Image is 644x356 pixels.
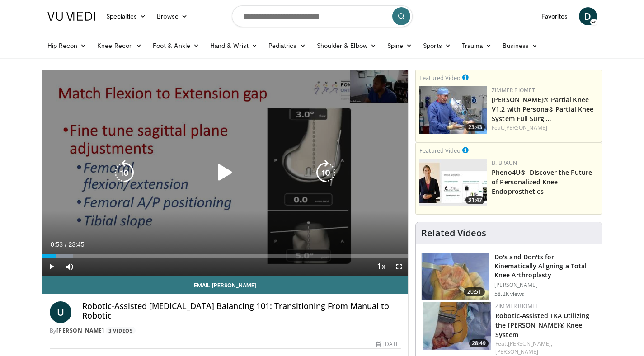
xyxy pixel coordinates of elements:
a: Specialties [101,7,152,25]
small: Featured Video [419,146,461,155]
span: 28:49 [469,339,489,347]
button: Play [42,258,61,276]
h3: Do's and Don'ts for Kinematically Aligning a Total Knee Arthroplasty [494,253,596,280]
img: 2c749dd2-eaed-4ec0-9464-a41d4cc96b76.150x105_q85_crop-smart_upscale.jpg [419,159,487,206]
a: Shoulder & Elbow [311,37,382,55]
a: D [579,7,597,25]
a: [PERSON_NAME] [56,327,104,334]
button: Fullscreen [390,258,408,276]
a: 31:47 [419,159,487,206]
img: 99b1778f-d2b2-419a-8659-7269f4b428ba.150x105_q85_crop-smart_upscale.jpg [419,86,487,134]
a: Robotic-Assisted TKA Utilizing the [PERSON_NAME]® Knee System [495,311,589,339]
div: [DATE] [376,340,401,348]
a: Business [497,37,543,55]
p: [PERSON_NAME] [494,281,596,289]
a: Browse [151,7,193,25]
a: Trauma [456,37,498,55]
small: Featured Video [419,74,461,82]
a: Hand & Wrist [205,37,263,55]
a: Foot & Ankle [147,37,205,55]
a: [PERSON_NAME] [495,348,538,356]
a: Spine [382,37,418,55]
a: Favorites [536,7,573,25]
a: [PERSON_NAME], [508,340,552,347]
a: [PERSON_NAME] [504,124,547,131]
a: Pheno4U® -Discover the Future of Personalized Knee Endoprosthetics [492,168,592,196]
button: Mute [61,258,79,276]
video-js: Video Player [42,70,409,276]
img: howell_knee_1.png.150x105_q85_crop-smart_upscale.jpg [422,253,489,300]
span: 31:47 [465,196,485,204]
img: VuMedi Logo [47,12,95,21]
span: 23:43 [465,123,485,131]
div: Progress Bar [42,254,409,258]
a: Knee Recon [92,37,147,55]
p: 58.2K views [494,290,524,298]
span: / [65,241,67,248]
a: Zimmer Biomet [492,86,535,94]
span: 0:53 [51,241,63,248]
div: By [50,327,401,335]
h4: Related Videos [421,228,486,239]
a: 23:43 [419,86,487,134]
a: [PERSON_NAME]® Partial Knee V1.2 with Persona® Partial Knee System Full Surgi… [492,95,593,123]
a: 28:49 [423,302,491,350]
a: Zimmer Biomet [495,302,539,310]
a: B. Braun [492,159,517,167]
a: 20:51 Do's and Don'ts for Kinematically Aligning a Total Knee Arthroplasty [PERSON_NAME] 58.2K views [421,253,596,300]
a: U [50,301,71,323]
a: Pediatrics [263,37,311,55]
a: 3 Videos [106,327,136,334]
a: Sports [418,37,456,55]
a: Email [PERSON_NAME] [42,276,409,294]
input: Search topics, interventions [232,5,413,27]
img: 8628d054-67c0-4db7-8e0b-9013710d5e10.150x105_q85_crop-smart_upscale.jpg [423,302,491,350]
h4: Robotic-Assisted [MEDICAL_DATA] Balancing 101: Transitioning From Manual to Robotic [82,301,401,321]
a: Hip Recon [42,37,92,55]
span: 20:51 [464,287,485,296]
span: 23:45 [68,241,84,248]
button: Playback Rate [372,258,390,276]
div: Feat. [495,340,594,356]
div: Feat. [492,124,598,132]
